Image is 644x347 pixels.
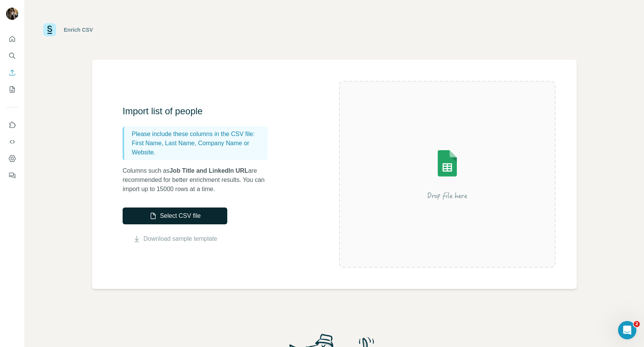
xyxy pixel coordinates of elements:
[123,208,227,224] button: Select CSV file
[6,49,18,63] button: Search
[634,321,640,327] span: 2
[6,135,18,149] button: Use Surfe API
[64,26,93,34] div: Enrich CSV
[6,8,18,20] img: Avatar
[618,321,636,339] iframe: Intercom live chat
[123,105,275,117] h3: Import list of people
[132,130,265,139] p: Please include these columns in the CSV file:
[6,83,18,96] button: My lists
[379,128,516,220] img: Surfe Illustration - Drop file here or select below
[132,139,265,157] p: First Name, Last Name, Company Name or Website.
[144,234,217,243] a: Download sample template
[43,23,56,36] img: Surfe Logo
[123,166,275,194] p: Columns such as are recommended for better enrichment results. You can import up to 15000 rows at...
[170,167,248,174] span: Job Title and LinkedIn URL
[123,234,227,243] button: Download sample template
[6,66,18,79] button: Enrich CSV
[6,32,18,46] button: Quick start
[6,152,18,165] button: Dashboard
[6,118,18,132] button: Use Surfe on LinkedIn
[6,169,18,182] button: Feedback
